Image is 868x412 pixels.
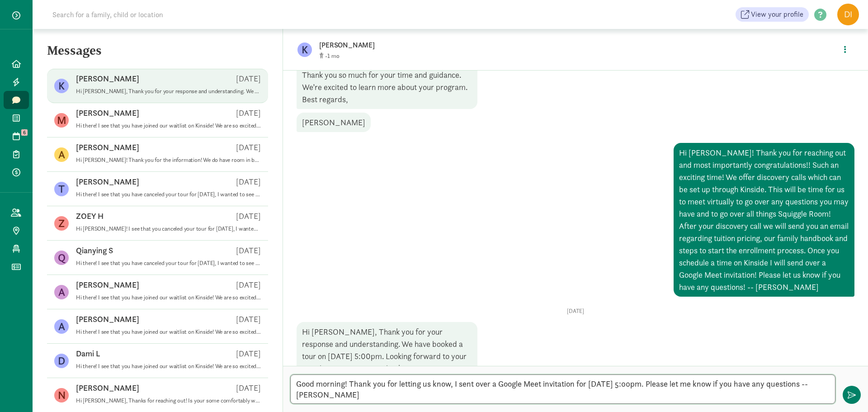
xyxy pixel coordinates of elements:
p: Hi [PERSON_NAME]! Thank you for the information! We do have room in both our Infant 1 and Infant ... [76,156,261,164]
figure: Z [54,216,69,231]
p: [DATE] [236,142,261,153]
p: [DATE] [236,245,261,256]
p: [DATE] [236,383,261,393]
div: [PERSON_NAME] [297,113,371,132]
p: Hi there! I see that you have joined our waitlist on Kinside! We are so excited that you would li... [76,122,261,129]
div: Hi [PERSON_NAME], Thank you for your response and understanding. We have booked a tour on [DATE] ... [297,322,477,390]
p: [PERSON_NAME] [76,73,139,84]
p: Hi there! I see that you have joined our waitlist on Kinside! We are so excited that you would li... [76,294,261,301]
figure: K [54,79,69,93]
p: [DATE] [236,348,261,359]
p: [PERSON_NAME] [319,39,604,52]
p: Hi [PERSON_NAME], Thanks for reaching out! Is your some comfortably walking? This is how we are a... [76,397,261,404]
p: [PERSON_NAME] [76,314,139,325]
figure: N [54,388,69,403]
p: [DATE] [236,279,261,290]
span: 6 [21,129,28,136]
p: [PERSON_NAME] [76,142,139,153]
span: View your profile [751,9,803,20]
p: [DATE] [236,211,261,222]
p: Hi there! I see that you have canceled your tour for [DATE], I wanted to see if you were interest... [76,191,261,198]
figure: A [54,147,69,162]
p: [PERSON_NAME] [76,383,139,393]
span: -1 [325,52,340,60]
figure: Q [54,251,69,265]
figure: A [54,285,69,299]
a: View your profile [736,7,809,22]
figure: M [54,113,69,128]
p: [DATE] [236,108,261,118]
a: 6 [4,127,29,145]
div: Hi [PERSON_NAME]! Thank you for reaching out and most importantly congratulations!! Such an excit... [674,143,854,297]
figure: K [297,43,312,57]
p: Hi there! I see that you have joined our waitlist on Kinside! We are so excited that you would li... [76,328,261,336]
p: [PERSON_NAME] [76,176,139,187]
p: Hi there! I see that you have joined our waitlist on Kinside! We are so excited that you want to ... [76,363,261,370]
p: [PERSON_NAME] [76,108,139,118]
p: [DATE] [236,314,261,325]
p: [DATE] [236,176,261,187]
h5: Messages [33,43,283,65]
p: Dami L [76,348,100,359]
p: ZOEY H [76,211,104,222]
p: Hi [PERSON_NAME]! I see that you canceled your tour for [DATE], I wanted to see if you were inter... [76,225,261,232]
p: Hi [PERSON_NAME], Thank you for your response and understanding. We have booked a tour on [DATE] ... [76,88,261,95]
input: Search for a family, child or location [47,5,301,24]
p: [DATE] [236,73,261,84]
p: Qianying S [76,245,113,256]
figure: T [54,182,69,196]
p: [PERSON_NAME] [76,279,139,290]
figure: D [54,354,69,368]
figure: A [54,319,69,334]
p: [DATE] [297,308,854,315]
p: Hi there! I see that you have canceled your tour for [DATE], I wanted to see if you were interest... [76,260,261,267]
